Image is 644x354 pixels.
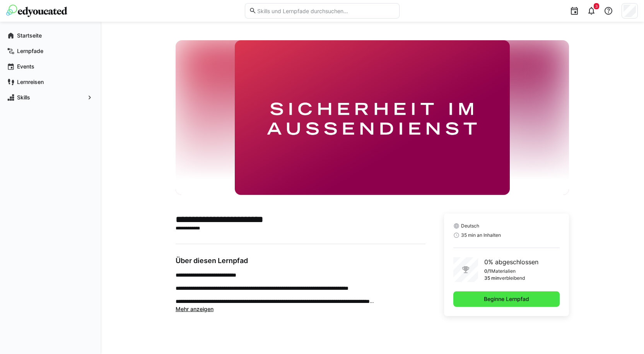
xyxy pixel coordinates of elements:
[461,223,479,229] span: Deutsch
[453,291,560,307] button: Beginne Lernpfad
[483,295,530,303] span: Beginne Lernpfad
[461,232,501,238] span: 35 min an Inhalten
[176,257,425,265] h3: Über diesen Lernpfad
[491,268,516,274] p: Materialien
[484,257,538,267] p: 0% abgeschlossen
[176,306,214,312] span: Mehr anzeigen
[499,275,525,281] p: verbleibend
[484,268,491,274] p: 0/1
[595,4,598,9] span: 3
[484,275,499,281] p: 35 min
[256,7,395,14] input: Skills und Lernpfade durchsuchen…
